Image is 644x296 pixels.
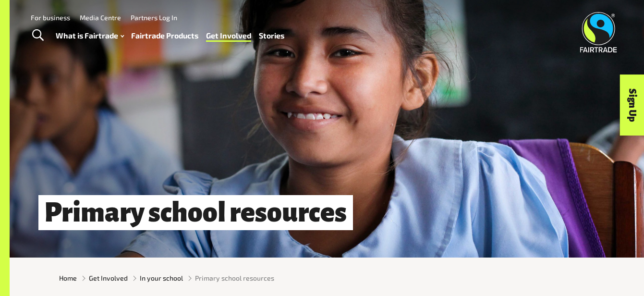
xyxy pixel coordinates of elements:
[580,12,617,52] img: Fairtrade Australia New Zealand logo
[89,273,128,283] a: Get Involved
[26,24,49,48] a: Toggle Search
[195,273,274,283] span: Primary school resources
[38,195,353,230] h1: Primary school resources
[131,13,177,22] a: Partners Log In
[80,13,121,22] a: Media Centre
[140,273,183,283] a: In your school
[56,29,124,43] a: What is Fairtrade
[206,29,251,43] a: Get Involved
[59,273,77,283] a: Home
[131,29,198,43] a: Fairtrade Products
[31,13,70,22] a: For business
[259,29,284,43] a: Stories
